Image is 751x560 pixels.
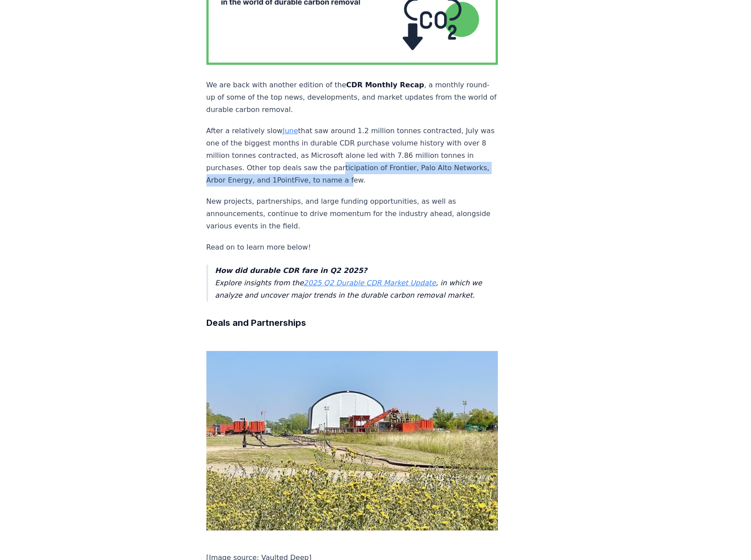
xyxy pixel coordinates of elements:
[283,127,298,135] a: June
[206,241,498,254] p: Read on to learn more below!
[206,317,306,328] strong: Deals and Partnerships
[206,79,498,116] p: We are back with another edition of the , a monthly round-up of some of the top news, development...
[346,81,424,89] strong: CDR Monthly Recap
[215,266,482,299] em: Explore insights from the , in which we analyze and uncover major trends in the durable carbon re...
[206,125,498,187] p: After a relatively slow that saw around 1.2 million tonnes contracted, July was one of the bigges...
[304,279,436,287] a: 2025 Q2 Durable CDR Market Update
[215,266,367,275] strong: How did durable CDR fare in Q2 2025?
[206,195,498,232] p: New projects, partnerships, and large funding opportunities, as well as announcements, continue t...
[206,351,498,530] img: blog post image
